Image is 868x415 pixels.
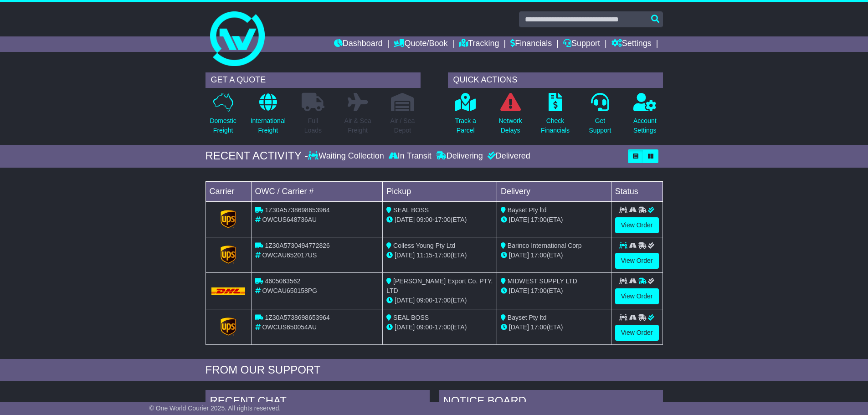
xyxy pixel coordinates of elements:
[498,92,522,140] a: NetworkDelays
[386,323,493,332] div: - (ETA)
[498,116,522,135] p: Network Delays
[531,323,547,331] span: 17:00
[611,36,652,52] a: Settings
[508,242,582,249] span: Barinco International Corp
[540,92,570,140] a: CheckFinancials
[615,253,659,269] a: View Order
[416,251,432,259] span: 11:15
[308,151,386,161] div: Waiting Collection
[501,215,607,225] div: (ETA)
[615,288,659,304] a: View Order
[302,116,324,135] p: Full Loads
[395,216,415,223] span: [DATE]
[262,216,317,223] span: OWCUS648736AU
[501,286,607,296] div: (ETA)
[588,92,611,140] a: GetSupport
[439,390,663,415] div: NOTICE BOARD
[541,116,570,135] p: Check Financials
[485,151,530,161] div: Delivered
[211,287,246,295] img: DHL.png
[250,92,286,140] a: InternationalFreight
[251,116,286,135] p: International Freight
[508,314,547,321] span: Bayset Pty ltd
[205,390,430,415] div: RECENT CHAT
[205,149,308,163] div: RECENT ACTIVITY -
[455,92,477,140] a: Track aParcel
[416,216,432,223] span: 09:00
[531,287,547,294] span: 17:00
[221,318,236,336] img: GetCarrierServiceLogo
[393,314,429,321] span: SEAL BOSS
[386,215,493,225] div: - (ETA)
[386,151,434,161] div: In Transit
[416,297,432,304] span: 09:00
[501,323,607,332] div: (ETA)
[395,297,415,304] span: [DATE]
[221,246,236,264] img: GetCarrierServiceLogo
[459,36,499,52] a: Tracking
[508,206,547,214] span: Bayset Pty ltd
[563,36,600,52] a: Support
[509,323,529,331] span: [DATE]
[395,323,415,331] span: [DATE]
[210,116,236,135] p: Domestic Freight
[265,277,300,285] span: 4605063562
[386,251,493,260] div: - (ETA)
[262,287,317,294] span: OWCAU650158PG
[390,116,415,135] p: Air / Sea Depot
[393,242,455,249] span: Colless Young Pty Ltd
[386,296,493,305] div: - (ETA)
[383,181,497,201] td: Pickup
[395,251,415,259] span: [DATE]
[209,92,236,140] a: DomesticFreight
[497,181,611,201] td: Delivery
[509,251,529,259] span: [DATE]
[435,297,451,304] span: 17:00
[531,251,547,259] span: 17:00
[615,217,659,233] a: View Order
[149,405,281,412] span: © One World Courier 2025. All rights reserved.
[435,251,451,259] span: 17:00
[448,72,663,88] div: QUICK ACTIONS
[509,216,529,223] span: [DATE]
[615,325,659,341] a: View Order
[531,216,547,223] span: 17:00
[611,181,663,201] td: Status
[205,181,251,201] td: Carrier
[435,323,451,331] span: 17:00
[393,206,429,214] span: SEAL BOSS
[265,242,329,249] span: 1Z30A5730494772826
[262,251,317,259] span: OWCAU652017US
[205,72,421,88] div: GET A QUOTE
[508,277,577,285] span: MIDWEST SUPPLY LTD
[394,36,447,52] a: Quote/Book
[265,206,329,214] span: 1Z30A5738698653964
[589,116,611,135] p: Get Support
[501,251,607,260] div: (ETA)
[344,116,371,135] p: Air & Sea Freight
[633,116,657,135] p: Account Settings
[221,210,236,228] img: GetCarrierServiceLogo
[455,116,476,135] p: Track a Parcel
[265,314,329,321] span: 1Z30A5738698653964
[416,323,432,331] span: 09:00
[262,323,317,331] span: OWCUS650054AU
[633,92,657,140] a: AccountSettings
[251,181,383,201] td: OWC / Carrier #
[434,151,485,161] div: Delivering
[510,36,552,52] a: Financials
[386,277,493,294] span: [PERSON_NAME] Export Co. PTY. LTD
[205,364,663,377] div: FROM OUR SUPPORT
[435,216,451,223] span: 17:00
[509,287,529,294] span: [DATE]
[334,36,383,52] a: Dashboard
